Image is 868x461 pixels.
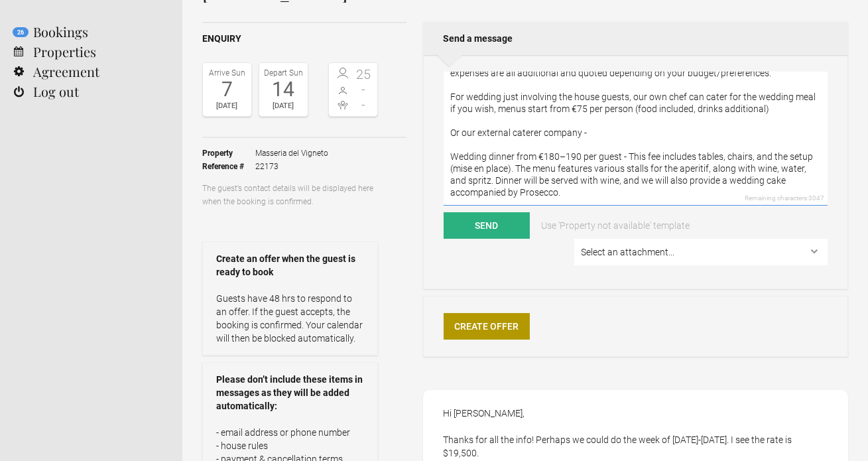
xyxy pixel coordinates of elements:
strong: Create an offer when the guest is ready to book [216,252,364,279]
span: - [353,98,375,111]
span: 22173 [255,160,328,173]
h2: Send a message [423,22,848,55]
div: 7 [206,80,248,99]
strong: Reference # [202,160,255,173]
span: 25 [353,68,375,81]
div: Depart Sun [263,66,304,80]
a: Create Offer [444,313,530,340]
div: 14 [263,80,304,99]
p: The guest’s contact details will be displayed here when the booking is confirmed. [202,182,378,208]
strong: Property [202,147,255,160]
div: [DATE] [206,99,248,113]
a: Use 'Property not available' template [532,212,699,239]
div: Arrive Sun [206,66,248,80]
h2: Enquiry [202,32,406,46]
span: - [353,83,375,96]
p: Guests have 48 hrs to respond to an offer. If the guest accepts, the booking is confirmed. Your c... [216,292,364,345]
button: Send [444,212,530,239]
div: [DATE] [263,99,304,113]
span: Masseria del Vigneto [255,147,328,160]
flynt-notification-badge: 26 [13,27,29,37]
strong: Please don’t include these items in messages as they will be added automatically: [216,373,364,413]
